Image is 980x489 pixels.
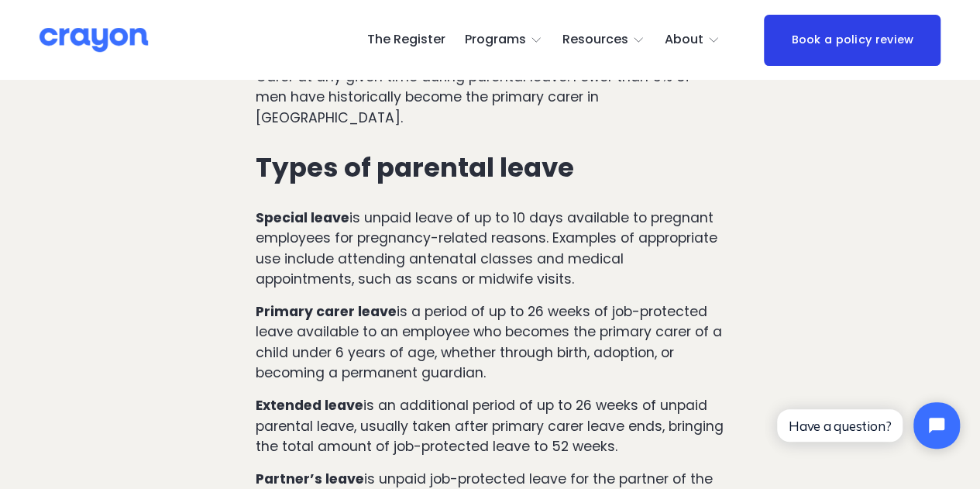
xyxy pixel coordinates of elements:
[465,28,543,53] a: folder dropdown
[40,26,148,53] img: Crayon
[256,301,397,320] strong: Primary carer leave
[256,208,349,226] strong: Special leave
[256,148,574,185] strong: Types of parental leave
[256,301,724,382] p: is a period of up to 26 weeks of job-protected leave available to an employee who becomes the pri...
[256,469,364,487] strong: Partner’s leave
[465,29,526,51] span: Programs
[366,28,445,53] a: The Register
[562,28,645,53] a: folder dropdown
[764,389,973,462] iframe: Tidio Chat
[256,207,724,288] p: is unpaid leave of up to 10 days available to pregnant employees for pregnancy-related reasons. E...
[665,28,720,53] a: folder dropdown
[764,15,940,66] a: Book a policy review
[562,29,628,51] span: Resources
[256,395,363,414] strong: Extended leave
[256,46,724,127] p: As far as the legislation is concerned, there can only be one Primary Carer at any given time dur...
[256,394,724,456] p: is an additional period of up to 26 weeks of unpaid parental leave, usually taken after primary c...
[665,29,703,51] span: About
